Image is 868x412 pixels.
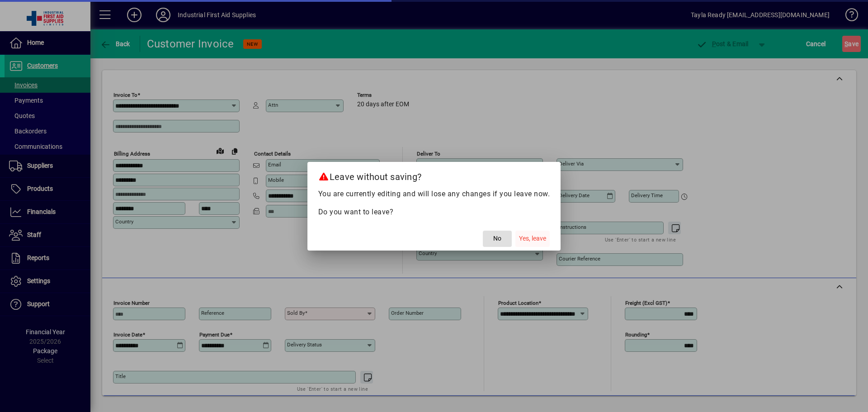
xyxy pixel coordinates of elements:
h2: Leave without saving? [307,162,561,188]
p: Do you want to leave? [318,207,550,218]
button: No [483,231,512,247]
button: Yes, leave [515,231,550,247]
p: You are currently editing and will lose any changes if you leave now. [318,189,550,199]
span: Yes, leave [519,234,546,243]
span: No [493,234,501,243]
